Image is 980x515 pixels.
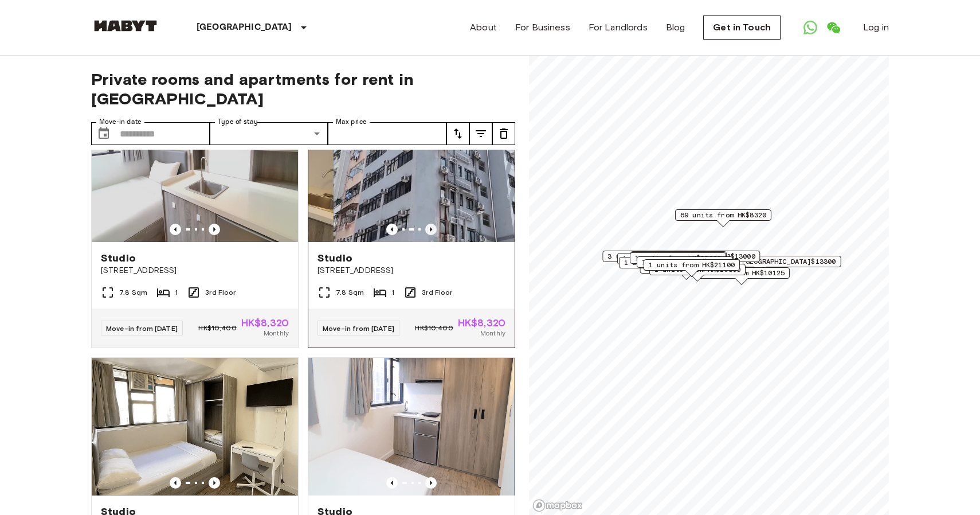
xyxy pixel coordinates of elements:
span: 1 units from HK$21100 [649,260,735,270]
button: tune [446,122,469,145]
span: [STREET_ADDRESS] [317,265,505,276]
div: Map marker [637,256,733,274]
div: Map marker [644,259,740,277]
span: Monthly [264,328,289,338]
span: Studio [317,251,352,265]
img: Habyt [91,20,160,32]
button: Previous image [209,224,220,235]
div: Map marker [602,251,760,268]
img: Marketing picture of unit HK-01-067-013-01 [92,358,298,496]
label: Max price [336,117,367,127]
a: For Landlords [589,21,648,34]
span: 1 units from HK$11200 [624,257,710,268]
div: Map marker [675,209,771,227]
span: 69 units from HK$8320 [680,210,766,220]
p: [GEOGRAPHIC_DATA] [197,21,292,34]
a: About [470,21,497,34]
button: tune [469,122,492,145]
span: 3 units from [GEOGRAPHIC_DATA]$13000 [607,251,755,262]
div: Map marker [630,252,726,270]
span: HK$8,320 [241,318,289,328]
span: Studio [101,251,136,265]
a: Get in Touch [703,15,781,40]
span: HK$10,400 [415,323,453,333]
span: 2 units from HK$10170 [636,252,722,262]
span: HK$10,400 [198,323,236,333]
span: 7.8 Sqm [119,287,147,298]
span: Private rooms and apartments for rent in [GEOGRAPHIC_DATA] [91,69,515,108]
span: 7.8 Sqm [336,287,364,298]
span: 1 [391,287,394,298]
button: Previous image [425,477,437,489]
button: tune [492,122,515,145]
button: Previous image [209,477,220,489]
label: Type of stay [218,117,258,127]
a: Mapbox logo [532,499,583,512]
img: Marketing picture of unit HK-01-067-018-01 [92,104,298,242]
img: Marketing picture of unit HK-01-067-015-01 [334,104,540,242]
img: Marketing picture of unit HK-01-067-012-01 [308,358,515,496]
span: 1 units from HK$10650 [622,253,708,264]
button: Choose date [92,122,115,145]
button: Previous image [170,477,181,489]
label: Move-in date [99,117,142,127]
button: Previous image [386,224,398,235]
span: Monthly [480,328,505,338]
span: 3rd Floor [205,287,236,298]
span: 1 units from HK$22000 [635,253,721,263]
button: Previous image [170,224,181,235]
span: Move-in from [DATE] [106,324,178,333]
a: Log in [863,21,889,34]
span: Move-in from [DATE] [323,324,394,333]
a: Marketing picture of unit HK-01-067-018-01Previous imagePrevious imageStudio[STREET_ADDRESS]7.8 S... [91,104,299,348]
button: Previous image [386,477,398,489]
span: HK$8,320 [458,318,505,328]
div: Map marker [630,251,727,269]
span: 1 [175,287,178,298]
span: 3rd Floor [422,287,452,298]
span: 1 units from HK$11450 [642,257,728,267]
a: Open WhatsApp [799,16,822,39]
a: Marketing picture of unit HK-01-067-015-01Marketing picture of unit HK-01-067-015-01Previous imag... [308,104,515,348]
button: Previous image [425,224,437,235]
a: Blog [666,21,685,34]
a: Open WeChat [822,16,845,39]
a: For Business [515,21,570,34]
span: [STREET_ADDRESS] [101,265,289,276]
div: Map marker [619,257,715,275]
div: Map marker [617,253,714,271]
span: 12 units from [GEOGRAPHIC_DATA]$13300 [684,256,836,267]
